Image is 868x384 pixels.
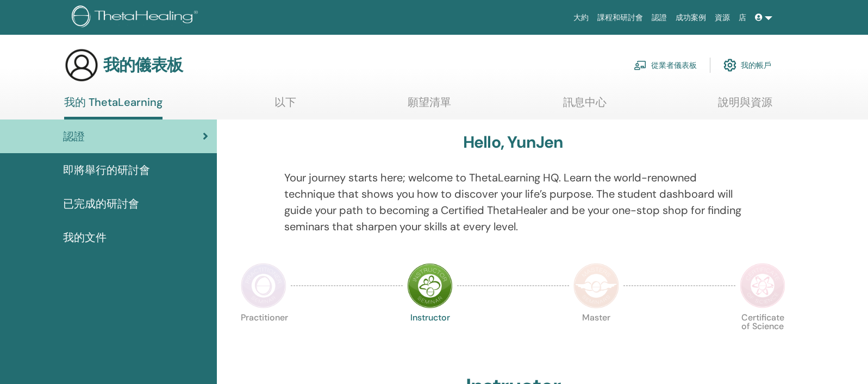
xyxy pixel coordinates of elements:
[723,56,736,74] img: cog.svg
[741,60,771,70] font: 我的帳戶
[274,96,296,117] a: 以下
[407,263,453,309] img: Instructor
[718,96,772,117] a: 說明與資源
[103,55,183,75] h3: 我的儀表板
[241,263,286,309] img: Practitioner
[634,60,647,70] img: chalkboard-teacher.svg
[408,96,451,117] a: 願望清單
[569,8,593,28] a: 大約
[63,162,150,178] span: 即將舉行的研討會
[64,48,99,83] img: generic-user-icon.jpg
[63,196,139,212] span: 已完成的研討會
[740,313,785,359] p: Certificate of Science
[573,263,619,309] img: Master
[647,8,671,28] a: 認證
[72,5,202,30] img: logo.png
[241,313,286,359] p: Practitioner
[63,229,107,245] span: 我的文件
[463,133,564,152] h3: Hello, YunJen
[734,8,751,28] a: 店
[563,96,607,117] a: 訊息中心
[671,8,710,28] a: 成功案例
[723,53,771,77] a: 我的帳戶
[634,53,697,77] a: 從業者儀表板
[740,263,785,309] img: Certificate of Science
[407,313,453,359] p: Instructor
[63,128,85,144] span: 認證
[593,8,647,28] a: 課程和研討會
[710,8,734,28] a: 資源
[651,60,697,70] font: 從業者儀表板
[284,169,742,235] p: Your journey starts here; welcome to ThetaLearning HQ. Learn the world-renowned technique that sh...
[573,313,619,359] p: Master
[64,96,163,119] a: 我的 ThetaLearning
